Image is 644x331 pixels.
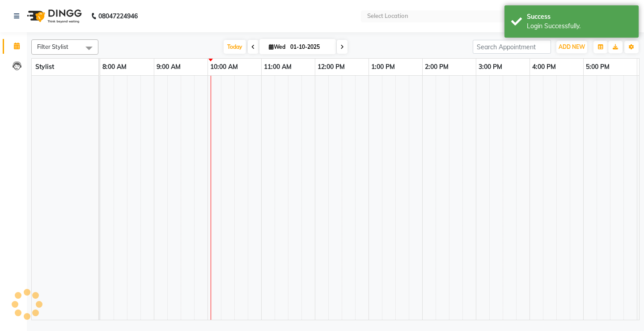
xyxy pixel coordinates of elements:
a: 10:00 AM [208,60,240,73]
a: 12:00 PM [315,60,347,73]
a: 2:00 PM [423,60,451,73]
b: 08047224946 [98,4,138,29]
div: Select Location [367,12,408,21]
span: Today [224,40,246,54]
button: ADD NEW [556,41,587,53]
img: logo [23,4,84,29]
input: 2025-10-01 [288,40,332,54]
span: Filter Stylist [37,43,68,50]
input: Search Appointment [473,40,551,54]
a: 4:00 PM [530,60,558,73]
a: 9:00 AM [154,60,183,73]
a: 11:00 AM [262,60,294,73]
span: Stylist [35,63,54,71]
span: ADD NEW [559,43,585,50]
div: Login Successfully. [527,21,632,31]
a: 3:00 PM [476,60,504,73]
a: 8:00 AM [100,60,129,73]
a: 5:00 PM [584,60,612,73]
a: 1:00 PM [369,60,397,73]
span: Wed [267,43,288,50]
div: Success [527,12,632,21]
